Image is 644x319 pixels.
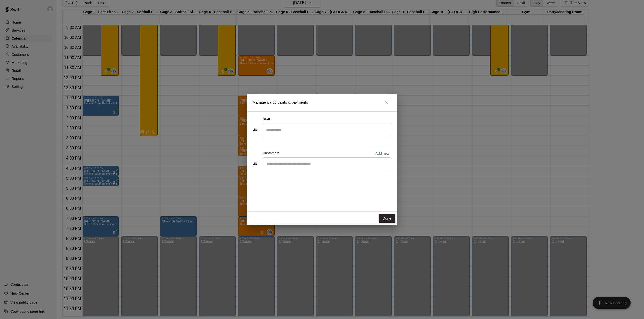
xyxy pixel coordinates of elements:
[263,157,391,170] div: Start typing to search customers...
[253,127,258,132] svg: Staff
[379,214,395,223] button: Done
[253,161,258,166] svg: Customers
[263,124,391,137] div: Search staff
[253,100,308,105] p: Manage participants & payments
[382,98,391,107] button: Close
[373,149,391,157] button: Add new
[263,149,280,157] span: Customers
[263,116,270,124] span: Staff
[375,151,389,156] p: Add new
